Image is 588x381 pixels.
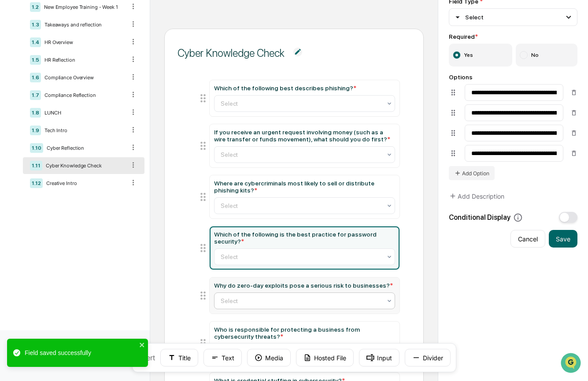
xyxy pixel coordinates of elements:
[41,39,126,45] div: HR Overview
[516,44,578,67] label: No
[42,163,126,169] div: Cyber Knowledge Check
[210,124,399,167] div: If you receive an urgent request involving money (such as a wire transfer or funds movement), wha...
[41,57,126,63] div: HR Reflection
[160,349,198,366] button: Title
[41,4,126,10] div: New Employee Training - Week 1
[30,76,111,83] div: We're available if you need us!
[30,161,42,170] div: 1.11
[43,180,126,186] div: Creative Intro
[43,145,126,151] div: Cyber Reflection
[510,230,545,248] button: Cancel
[359,349,399,366] button: Input
[210,226,399,270] div: Which of the following is the best practice for password security?*Select
[549,230,577,248] button: Save
[73,111,109,120] span: Attestations
[449,187,504,205] button: Add Description
[449,213,523,222] div: Conditional Display
[30,55,41,65] div: 1.5
[405,349,451,366] button: Divider
[88,149,107,156] span: Pylon
[453,12,484,22] div: Select
[214,326,395,340] div: Who is responsible for protecting a business from cybersecurity threats?
[30,20,41,30] div: 1.3
[30,143,43,153] div: 1.10
[64,112,71,119] div: 🗄️
[9,112,16,119] div: 🖐️
[214,129,395,143] div: If you receive an urgent request involving money (such as a wire transfer or funds movement), wha...
[7,339,148,367] div: Field saved successfully
[296,349,354,366] button: Hosted File
[41,127,126,133] div: Tech Intro
[30,73,41,82] div: 1.6
[214,231,395,245] div: Which of the following is the best practice for password security?
[30,178,43,188] div: 1.12
[60,107,113,123] a: 🗄️Attestations
[41,74,126,81] div: Compliance Overview
[449,74,577,81] div: Options
[30,126,41,135] div: 1.9
[214,282,393,289] div: Why do zero-day exploits pose a serious risk to businesses?
[203,349,242,366] button: Text
[150,70,160,81] button: Start new chat
[293,48,302,56] img: Additional Document Icon
[30,37,41,47] div: 1.4
[214,180,395,194] div: Where are cybercriminals most likely to sell or distribute phishing kits?
[132,343,456,372] div: Insert
[9,18,160,33] p: How can we help?
[30,108,41,118] div: 1.8
[449,44,512,67] label: Yes
[5,107,60,123] a: 🖐️Preclearance
[139,341,145,350] button: close
[214,85,356,92] div: Which of the following best describes phishing?
[449,33,577,40] div: Required
[178,47,285,59] div: Cyber Knowledge Check
[30,90,41,100] div: 1.7
[210,322,399,365] div: Who is responsible for protecting a business from cybersecurity threats?*Select
[247,349,291,366] button: Media
[30,67,144,76] div: Start new chat
[18,128,55,137] span: Data Lookup
[30,2,41,12] div: 1.2
[18,111,57,120] span: Preclearance
[449,166,495,180] button: Add Option
[9,129,16,136] div: 🔎
[210,80,399,116] div: Which of the following best describes phishing?*Select
[41,110,126,116] div: LUNCH
[210,175,399,218] div: Where are cybercriminals most likely to sell or distribute phishing kits?*Select
[41,92,126,98] div: Compliance Reflection
[9,67,25,83] img: 1746055101610-c473b297-6a78-478c-a979-82029cc54cd1
[41,22,126,28] div: Takeaways and reflection
[62,149,107,156] a: Powered byPylon
[560,352,584,376] iframe: Open customer support
[5,124,59,140] a: 🔎Data Lookup
[210,277,399,314] div: Why do zero-day exploits pose a serious risk to businesses?*Select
